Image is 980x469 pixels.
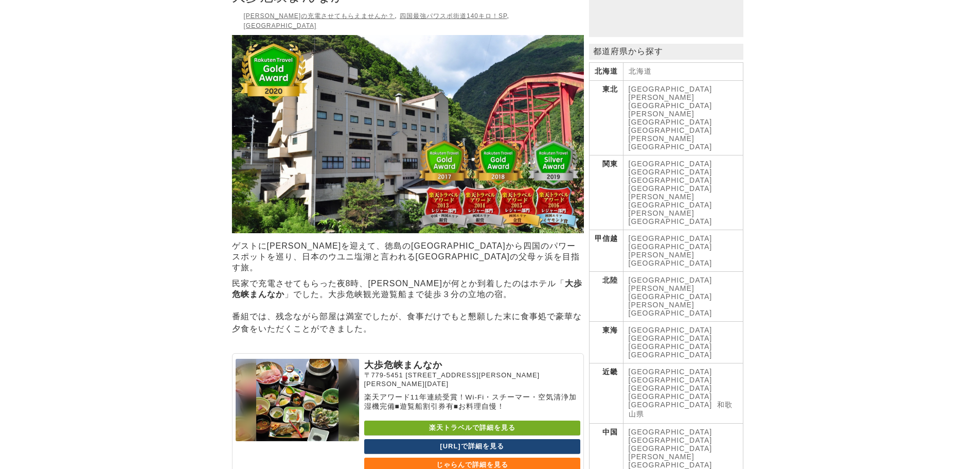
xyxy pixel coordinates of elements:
a: [URL]で詳細を見る [364,439,580,454]
th: 近畿 [589,363,623,424]
li: , [244,12,397,20]
p: 楽天アワード11年連続受賞！Wi-Fi・スチーマー・空気清浄加湿機完備■遊覧船割引券有■お料理自慢！ [364,393,580,411]
a: [GEOGRAPHIC_DATA] [629,160,712,168]
th: 北海道 [589,63,623,81]
a: [GEOGRAPHIC_DATA] [629,436,712,444]
th: 東海 [589,322,623,363]
span: [STREET_ADDRESS][PERSON_NAME][PERSON_NAME][DATE] [364,371,540,388]
a: [GEOGRAPHIC_DATA] [629,334,712,342]
p: 民家で充電させてもらった夜8時、[PERSON_NAME]が何とか到着したのはホテル「 」でした。大歩危峡観光遊覧船まで徒歩３分の立地の宿。 [232,279,584,300]
a: [GEOGRAPHIC_DATA] [629,234,712,242]
p: 都道府県から探す [589,44,743,60]
strong: 大歩危峡まんなか [232,279,582,299]
a: [GEOGRAPHIC_DATA] [629,217,712,225]
th: 東北 [589,81,623,155]
a: [GEOGRAPHIC_DATA] [629,242,712,251]
a: [GEOGRAPHIC_DATA] [629,392,712,401]
a: [GEOGRAPHIC_DATA] [629,351,712,359]
a: [GEOGRAPHIC_DATA] [629,342,712,351]
a: 楽天トラベルで詳細を見る [364,421,580,436]
a: [GEOGRAPHIC_DATA] [629,126,712,134]
span: 〒779-5451 [364,371,403,379]
a: [PERSON_NAME][GEOGRAPHIC_DATA] [629,110,712,126]
li: , [400,12,509,20]
a: [PERSON_NAME][GEOGRAPHIC_DATA] [629,193,712,209]
a: [GEOGRAPHIC_DATA] [629,401,712,409]
a: [PERSON_NAME][GEOGRAPHIC_DATA] [629,134,712,151]
a: [PERSON_NAME][GEOGRAPHIC_DATA] [629,453,712,469]
a: [GEOGRAPHIC_DATA] [629,168,712,176]
img: 大歩危峡まんなか [232,35,584,233]
a: [PERSON_NAME][GEOGRAPHIC_DATA] [629,284,712,301]
img: 大歩危峡まんなか [236,359,359,441]
a: [GEOGRAPHIC_DATA] [629,184,712,193]
a: [GEOGRAPHIC_DATA] [629,384,712,392]
p: ゲストに[PERSON_NAME]を迎えて、徳島の[GEOGRAPHIC_DATA]から四国のパワースポットを巡り、日本のウユニ塩湖と言われる[GEOGRAPHIC_DATA]の父母ヶ浜を目指す旅。 [232,241,584,273]
a: [GEOGRAPHIC_DATA] [244,22,317,29]
a: [GEOGRAPHIC_DATA] [629,276,712,284]
a: [PERSON_NAME][GEOGRAPHIC_DATA] [629,251,712,267]
a: [GEOGRAPHIC_DATA] [629,428,712,436]
a: [PERSON_NAME]の充電させてもらえませんか？ [244,12,395,20]
a: [GEOGRAPHIC_DATA] [629,376,712,384]
p: 大歩危峡まんなか [364,359,580,371]
a: [GEOGRAPHIC_DATA] [629,368,712,376]
a: [GEOGRAPHIC_DATA] [629,444,712,453]
a: 北海道 [629,67,652,75]
a: [PERSON_NAME][GEOGRAPHIC_DATA] [629,93,712,110]
a: [PERSON_NAME] [629,209,694,217]
a: [GEOGRAPHIC_DATA] [629,176,712,184]
a: [GEOGRAPHIC_DATA] [629,85,712,93]
th: 北陸 [589,272,623,322]
p: 番組では、残念ながら部屋は満室でしたが、食事だけでもと懇願した末に食事処で豪華な夕食をいただくことができました。 [232,310,584,335]
th: 関東 [589,155,623,230]
a: 四国最強パワスポ街道140キロ！SP [400,12,507,20]
th: 甲信越 [589,230,623,272]
a: [PERSON_NAME][GEOGRAPHIC_DATA] [629,301,712,317]
a: [GEOGRAPHIC_DATA] [629,326,712,334]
